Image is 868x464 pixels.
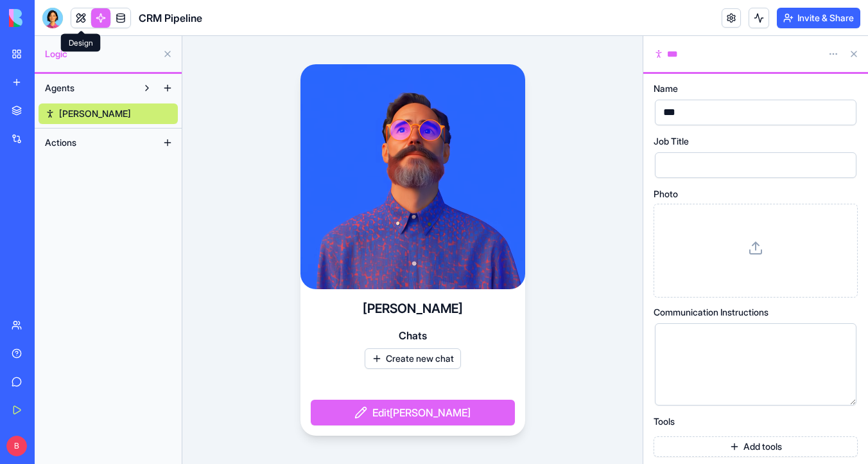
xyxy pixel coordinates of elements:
a: [PERSON_NAME] [39,103,178,124]
img: logo [9,9,89,27]
span: CRM Pipeline [139,10,202,26]
span: Agents [45,82,74,94]
span: B [6,436,27,456]
button: Invite & Share [777,8,860,28]
button: Add tools [654,436,858,457]
span: Job Title [654,137,689,146]
button: Edit[PERSON_NAME] [311,400,515,425]
span: Name [654,84,678,93]
button: Actions [39,132,157,153]
span: [PERSON_NAME] [59,107,131,120]
span: Logic [45,48,157,60]
div: Design [61,34,101,52]
span: Tools [654,417,675,426]
button: Create new chat [365,348,461,369]
span: Chats [399,328,427,343]
span: Communication Instructions [654,308,768,317]
span: Photo [654,190,678,199]
span: Actions [45,136,76,149]
h4: [PERSON_NAME] [363,299,463,317]
button: Agents [39,78,137,98]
